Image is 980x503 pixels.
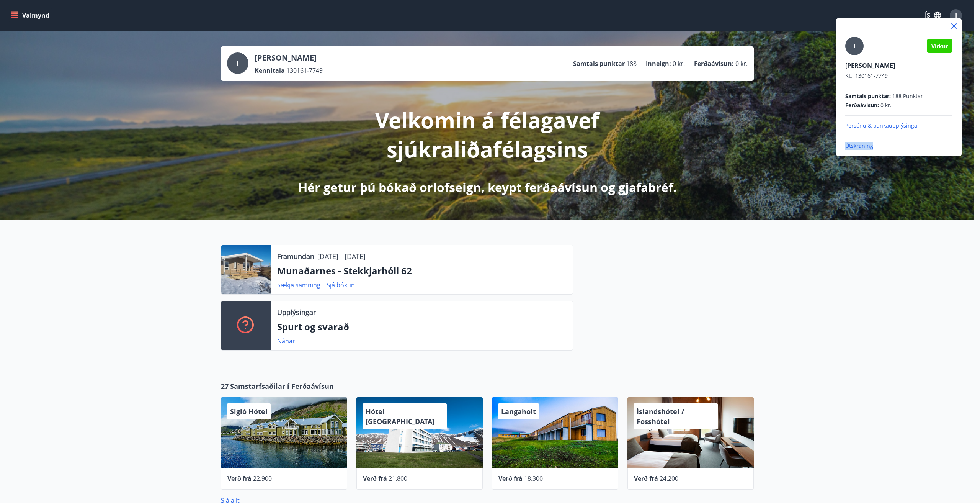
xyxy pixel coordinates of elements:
[880,102,892,109] span: 0 kr.
[845,102,879,109] span: Ferðaávísun :
[931,43,948,50] span: Virkur
[845,142,952,150] p: Útskráning
[845,72,852,79] span: Kt.
[845,61,952,70] p: [PERSON_NAME]
[845,122,952,129] p: Persónu & bankaupplýsingar
[845,72,952,80] p: 130161-7749
[854,42,856,50] span: I
[892,92,923,100] span: 188 Punktar
[845,92,891,100] span: Samtals punktar :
